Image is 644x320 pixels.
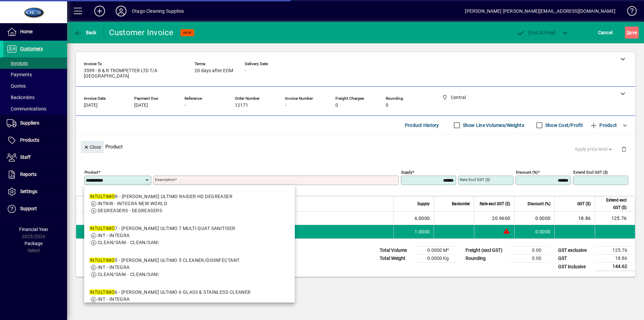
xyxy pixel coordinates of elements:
button: Delete [616,141,632,157]
span: Extend excl GST ($) [599,196,627,211]
a: Staff [3,149,67,166]
mat-option: INTULTIMO5 - GELLER ULTIMO 5 CLEANER/DISINFECTANT [84,252,295,283]
span: Payments [7,72,32,77]
span: CLEAN/SANI - CLEAN/SANI [98,272,159,277]
em: INTULTIMO [90,289,115,295]
span: INT - INTEGRA [98,296,130,302]
span: INTNW - INTEGRA NEW WORLD [98,201,167,206]
span: Financial Year [19,227,48,232]
span: Settings [20,189,37,194]
span: 12171 [235,103,248,108]
mat-label: Product [85,170,98,175]
span: Customers [20,46,43,51]
mat-option: INTULTIMOR - GELLER ULTIMO RAIDER HD DEGREASER [84,188,295,220]
button: Add [89,5,110,17]
a: Backorders [3,92,67,103]
a: Products [3,132,67,149]
app-page-header-button: Delete [616,146,632,152]
td: GST inclusive [555,263,595,271]
span: DEGREASERS - DEGREASERS [98,208,162,213]
div: 5 - [PERSON_NAME] ULTIMO 5 CLEANER/DISINFECTANT [90,257,240,264]
td: 0.0000 [514,212,554,225]
button: Post & Email [513,27,559,39]
span: Suppliers [20,120,39,126]
span: Communications [7,106,46,111]
span: Support [20,206,37,211]
span: Rate excl GST ($) [480,200,510,208]
span: INT - INTEGRA [98,233,130,238]
span: Products [20,137,39,143]
td: Total Weight [376,255,417,263]
span: - [285,103,286,108]
button: Back [72,27,98,39]
td: GST exclusive [555,246,595,255]
a: Support [3,200,67,217]
span: ost & Email [517,30,555,35]
div: 20.9600 [478,215,510,222]
button: Cancel [596,27,614,39]
td: Rounding [462,255,509,263]
mat-option: INTULTIMO6 - GELLER ULTIMO 6 GLASS & STAINLESS CLEANER [84,283,295,315]
td: 18.86 [554,212,595,225]
mat-label: Description [155,177,175,182]
mat-label: Discount (%) [516,170,538,175]
span: 3599 - B & R TROMPETTER LTD T/A [GEOGRAPHIC_DATA] [84,68,184,79]
mat-label: Rate excl GST ($) [460,177,490,182]
em: INTULTIMO [90,258,115,263]
em: INTULTIMO [90,226,115,231]
button: Save [625,27,639,39]
mat-option: INTULTIMO7 - GELLER ULTIMO 7 MULTI QUAT SANITISER [84,220,295,252]
span: ave [627,27,637,38]
label: Show Line Volumes/Weights [462,122,524,129]
a: Payments [3,69,67,80]
div: Product [76,134,635,159]
div: [PERSON_NAME] [PERSON_NAME][EMAIL_ADDRESS][DOMAIN_NAME] [465,6,615,16]
a: Communications [3,103,67,115]
a: Quotes [3,80,67,92]
td: 0.0000 M³ [417,246,457,255]
app-page-header-button: Close [79,144,105,150]
a: Suppliers [3,115,67,132]
td: 0.0000 [514,225,554,238]
span: [DATE] [84,103,98,108]
app-page-header-button: Back [67,27,104,39]
label: Show Cost/Profit [544,122,583,129]
td: Freight (excl GST) [462,246,509,255]
td: 18.86 [595,255,635,263]
span: Quotes [7,83,26,89]
button: Product History [402,119,442,131]
span: Backorders [7,95,35,100]
mat-label: Extend excl GST ($) [573,170,608,175]
span: Cancel [598,27,613,38]
span: Product History [405,120,439,131]
td: GST [555,255,595,263]
span: S [627,30,629,35]
span: 0 [335,103,338,108]
span: NEW [183,31,192,35]
span: 0 [386,103,388,108]
span: Supply [417,200,430,208]
div: R - [PERSON_NAME] ULTIMO RAIDER HD DEGREASER [90,193,232,200]
a: Invoices [3,57,67,69]
span: Close [84,142,101,153]
span: Back [74,30,97,35]
td: Total Volume [376,246,417,255]
span: Home [20,29,33,34]
button: Apply price level [572,143,616,155]
div: Customer Invoice [109,27,174,38]
span: Backorder [452,200,470,208]
div: 7 - [PERSON_NAME] ULTIMO 7 MULTI QUAT SANITISER [90,225,235,232]
span: GST ($) [577,200,591,208]
a: Home [3,24,67,40]
button: Profile [110,5,132,17]
span: Apply price level [575,146,613,153]
a: Knowledge Base [622,1,636,23]
div: 6 - [PERSON_NAME] ULTIMO 6 GLASS & STAINLESS CLEANER [90,289,251,296]
span: Package [24,241,43,246]
span: Invoices [7,60,28,66]
span: Staff [20,154,31,160]
td: 125.76 [595,246,635,255]
div: Otago Cleaning Supplies [132,6,184,16]
em: INTULTIMO [90,194,115,199]
span: P [528,30,531,35]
